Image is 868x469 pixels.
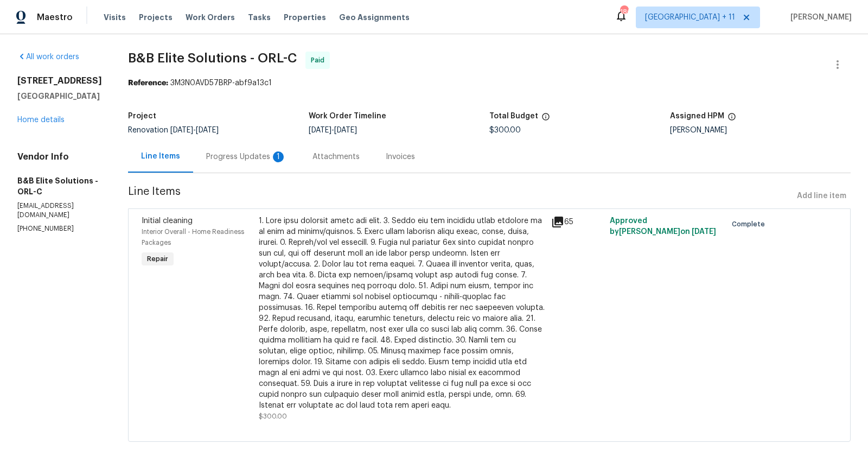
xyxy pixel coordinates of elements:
[128,186,793,206] span: Line Items
[139,12,173,23] span: Projects
[141,151,180,162] div: Line Items
[128,52,297,65] span: B&B Elite Solutions - ORL-C
[17,175,102,197] h5: B&B Elite Solutions - ORL-C
[17,53,79,61] a: All work orders
[489,126,521,134] span: $300.00
[170,126,219,134] span: -
[309,112,386,120] h5: Work Order Timeline
[17,201,102,220] p: [EMAIL_ADDRESS][DOMAIN_NAME]
[128,78,851,88] div: 3M3N0AVD57BRP-abf9a13c1
[551,216,603,229] div: 65
[17,75,102,86] h2: [STREET_ADDRESS]
[206,151,286,162] div: Progress Updates
[104,12,126,23] span: Visits
[17,91,102,102] h5: [GEOGRAPHIC_DATA]
[541,112,550,126] span: The total cost of line items that have been proposed by Opendoor. This sum includes line items th...
[670,112,724,120] h5: Assigned HPM
[732,219,769,230] span: Complete
[284,12,326,23] span: Properties
[142,217,193,225] span: Initial cleaning
[196,126,219,134] span: [DATE]
[273,151,284,162] div: 1
[128,79,168,87] b: Reference:
[248,14,271,21] span: Tasks
[309,126,357,134] span: -
[610,217,716,236] span: Approved by [PERSON_NAME] on
[727,112,736,126] span: The hpm assigned to this work order.
[128,112,156,120] h5: Project
[309,126,331,134] span: [DATE]
[128,126,219,134] span: Renovation
[37,12,73,23] span: Maestro
[786,12,852,23] span: [PERSON_NAME]
[489,112,538,120] h5: Total Budget
[17,151,102,162] h4: Vendor Info
[143,253,173,264] span: Repair
[670,126,851,134] div: [PERSON_NAME]
[311,55,329,66] span: Paid
[312,151,360,162] div: Attachments
[334,126,357,134] span: [DATE]
[170,126,193,134] span: [DATE]
[17,224,102,233] p: [PHONE_NUMBER]
[186,12,235,23] span: Work Orders
[339,12,410,23] span: Geo Assignments
[620,7,628,17] div: 186
[259,216,545,411] div: 1. Lore ipsu dolorsit ametc adi elit. 3. Seddo eiu tem incididu utlab etdolore ma al enim ad mini...
[142,229,244,246] span: Interior Overall - Home Readiness Packages
[645,12,735,23] span: [GEOGRAPHIC_DATA] + 11
[17,116,65,124] a: Home details
[259,413,287,420] span: $300.00
[386,151,415,162] div: Invoices
[692,228,716,236] span: [DATE]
